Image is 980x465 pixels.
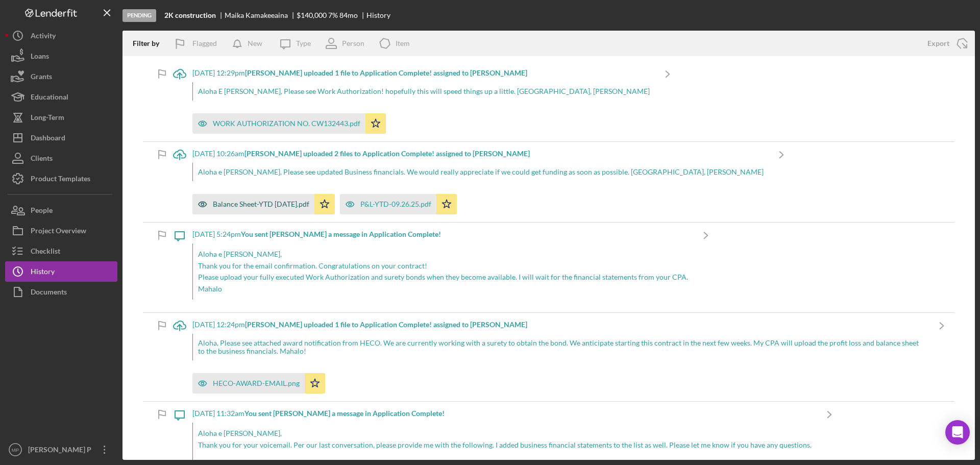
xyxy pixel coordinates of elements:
[31,241,60,264] div: Checklist
[5,168,117,189] button: Product Templates
[192,321,929,329] div: [DATE] 12:24pm
[31,107,64,130] div: Long-Term
[241,230,441,238] b: You sent [PERSON_NAME] a message in Application Complete!
[192,82,655,101] div: Aloha E [PERSON_NAME], Please see Work Authorization! hopefully this will speed things up a littl...
[31,282,67,305] div: Documents
[31,200,53,223] div: People
[192,33,217,54] div: Flagged
[245,320,527,329] b: [PERSON_NAME] uploaded 1 file to Application Complete! assigned to [PERSON_NAME]
[31,221,86,243] div: Project Overview
[5,46,117,66] button: Loans
[198,272,688,283] p: Please upload your fully executed Work Authorization and surety bonds when they become available....
[167,33,227,54] button: Flagged
[5,66,117,87] button: Grants
[5,148,117,168] button: Clients
[198,428,812,439] p: Aloha e [PERSON_NAME],
[31,87,68,110] div: Educational
[225,11,297,19] div: Maika Kamakeeaina
[296,39,311,47] div: Type
[192,69,655,77] div: [DATE] 12:29pm
[927,33,949,54] div: Export
[5,221,117,241] button: Project Overview
[192,194,335,214] button: Balance Sheet-YTD [DATE].pdf
[31,66,52,89] div: Grants
[31,168,90,191] div: Product Templates
[328,11,338,19] div: 7 %
[122,9,156,22] div: Pending
[213,200,309,208] div: Balance Sheet-YTD [DATE].pdf
[192,373,325,394] button: HECO-AWARD-EMAIL.png
[167,142,794,222] a: [DATE] 10:26am[PERSON_NAME] uploaded 2 files to Application Complete! assigned to [PERSON_NAME]Al...
[167,313,954,401] a: [DATE] 12:24pm[PERSON_NAME] uploaded 1 file to Application Complete! assigned to [PERSON_NAME]Alo...
[198,249,688,260] p: Aloha e [PERSON_NAME],
[31,26,56,48] div: Activity
[396,39,410,47] div: Item
[12,447,19,453] text: MP
[360,200,431,208] div: P&L-YTD-09.26.25.pdf
[366,11,390,19] div: History
[5,87,117,107] button: Educational
[192,230,693,238] div: [DATE] 5:24pm
[5,241,117,261] button: Checklist
[917,33,975,54] button: Export
[5,282,117,302] button: Documents
[227,33,273,54] button: New
[167,61,680,141] a: [DATE] 12:29pm[PERSON_NAME] uploaded 1 file to Application Complete! assigned to [PERSON_NAME]Alo...
[31,46,49,69] div: Loans
[31,261,55,284] div: History
[5,439,117,460] button: MP[PERSON_NAME] P
[5,107,117,128] button: Long-Term
[198,283,688,295] p: Mahalo
[31,128,65,151] div: Dashboard
[5,261,117,282] button: History
[26,439,92,462] div: [PERSON_NAME] P
[192,150,769,158] div: [DATE] 10:26am
[192,334,929,360] div: Aloha, Please see attached award notification from HECO. We are currently working with a surety t...
[244,149,530,158] b: [PERSON_NAME] uploaded 2 files to Application Complete! assigned to [PERSON_NAME]
[248,33,262,54] div: New
[167,223,719,312] a: [DATE] 5:24pmYou sent [PERSON_NAME] a message in Application Complete!Aloha e [PERSON_NAME],Thank...
[192,113,386,134] button: WORK AUTHORIZATION NO. CW132443.pdf
[5,200,117,221] button: People
[245,68,527,77] b: [PERSON_NAME] uploaded 1 file to Application Complete! assigned to [PERSON_NAME]
[31,148,53,171] div: Clients
[945,420,970,445] div: Open Intercom Messenger
[340,194,457,214] button: P&L-YTD-09.26.25.pdf
[192,409,817,418] div: [DATE] 11:32am
[198,260,688,272] p: Thank you for the email confirmation. Congratulations on your contract!
[244,409,445,418] b: You sent [PERSON_NAME] a message in Application Complete!
[213,119,360,128] div: WORK AUTHORIZATION NO. CW132443.pdf
[164,11,216,19] b: 2K construction
[133,39,167,47] div: Filter by
[5,26,117,46] button: Activity
[342,39,364,47] div: Person
[297,11,327,19] span: $140,000
[198,439,812,451] p: Thank you for your voicemail. Per our last conversation, please provide me with the following. I ...
[339,11,358,19] div: 84 mo
[5,128,117,148] button: Dashboard
[213,379,300,387] div: HECO-AWARD-EMAIL.png
[192,163,769,181] div: Aloha e [PERSON_NAME], Please see updated Business financials. We would really appreciate if we c...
